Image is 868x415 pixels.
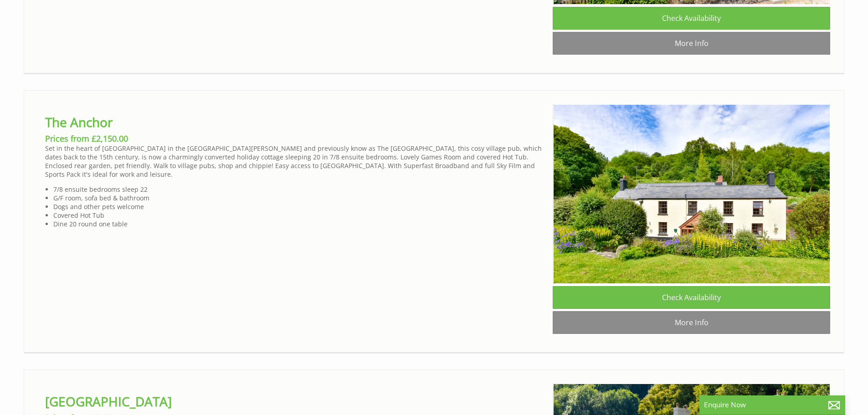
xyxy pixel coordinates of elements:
[53,185,545,194] li: 7/8 ensuite bedrooms sleep 22
[53,211,545,220] li: Covered Hot Tub
[45,144,545,179] p: Set in the heart of [GEOGRAPHIC_DATA] in the [GEOGRAPHIC_DATA][PERSON_NAME] and previously know a...
[553,286,830,309] a: Check Availability
[553,104,831,284] img: The_Anchor-62.original.jpg
[53,220,545,228] li: Dine 20 round one table
[53,194,545,202] li: G/F room, sofa bed & bathroom
[45,393,172,410] a: [GEOGRAPHIC_DATA]
[553,7,830,30] a: Check Availability
[53,202,545,211] li: Dogs and other pets welcome
[553,32,830,55] a: More Info
[45,133,545,144] h3: Prices from £2,150.00
[704,400,841,410] p: Enquire Now
[45,113,113,131] a: The Anchor
[553,311,830,334] a: More Info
